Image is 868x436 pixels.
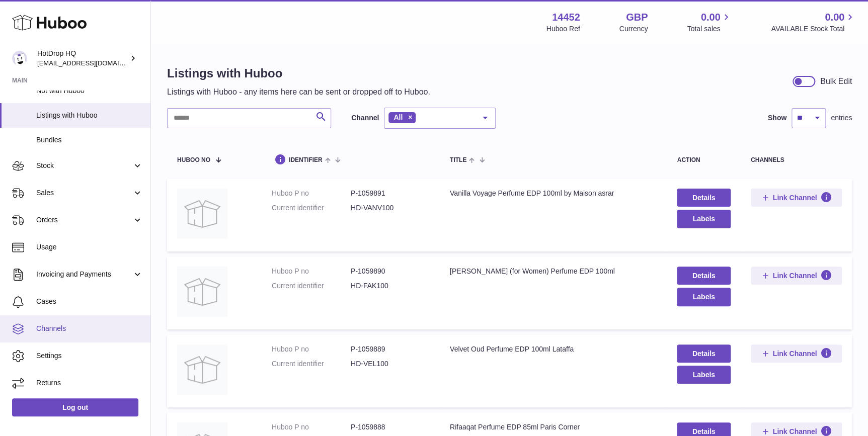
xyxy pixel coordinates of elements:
[751,189,842,207] button: Link Channel
[677,210,730,228] button: Labels
[820,76,852,87] div: Bulk Edit
[552,11,580,24] strong: 14452
[772,193,817,202] span: Link Channel
[36,324,143,333] span: Channels
[177,189,227,239] img: Vanilla Voyage Perfume EDP 100ml by Maison asrar
[167,65,430,81] h1: Listings with Huboo
[37,49,128,68] div: HotDrop HQ
[36,188,132,198] span: Sales
[12,51,27,66] img: internalAdmin-14452@internal.huboo.com
[772,349,817,358] span: Link Channel
[768,113,786,123] label: Show
[450,267,657,276] div: [PERSON_NAME] (for Women) Perfume EDP 100ml
[351,344,430,354] dd: P-1059889
[36,351,143,361] span: Settings
[177,267,227,317] img: Fakhar Lataffa (for Women) Perfume EDP 100ml
[351,281,430,291] dd: HD-FAK100
[351,113,379,123] label: Channel
[272,189,351,198] dt: Huboo P no
[771,24,856,34] span: AVAILABLE Stock Total
[351,422,430,432] dd: P-1059888
[701,11,721,24] span: 0.00
[272,422,351,432] dt: Huboo P no
[677,344,730,363] a: Details
[36,111,143,120] span: Listings with Huboo
[36,161,132,170] span: Stock
[272,344,351,354] dt: Huboo P no
[831,113,852,123] span: entries
[619,24,648,34] div: Currency
[450,157,466,163] span: title
[36,297,143,306] span: Cases
[450,189,657,198] div: Vanilla Voyage Perfume EDP 100ml by Maison asrar
[772,271,817,280] span: Link Channel
[751,344,842,363] button: Link Channel
[677,267,730,285] a: Details
[272,359,351,369] dt: Current identifier
[272,267,351,276] dt: Huboo P no
[36,215,132,225] span: Orders
[36,378,143,388] span: Returns
[351,267,430,276] dd: P-1059890
[36,86,143,96] span: Not with Huboo
[36,135,143,145] span: Bundles
[177,344,227,395] img: Velvet Oud Perfume EDP 100ml Lataffa
[450,344,657,354] div: Velvet Oud Perfume EDP 100ml Lataffa
[771,11,856,34] a: 0.00 AVAILABLE Stock Total
[37,59,148,67] span: [EMAIL_ADDRESS][DOMAIN_NAME]
[751,267,842,285] button: Link Channel
[825,11,844,24] span: 0.00
[626,11,648,24] strong: GBP
[393,113,403,121] span: All
[677,189,730,207] a: Details
[677,288,730,306] button: Labels
[351,189,430,198] dd: P-1059891
[450,422,657,432] div: Rifaaqat Perfume EDP 85ml Paris Corner
[772,427,817,436] span: Link Channel
[687,24,732,34] span: Total sales
[546,24,580,34] div: Huboo Ref
[272,281,351,291] dt: Current identifier
[177,157,210,163] span: Huboo no
[687,11,732,34] a: 0.00 Total sales
[272,203,351,213] dt: Current identifier
[677,366,730,384] button: Labels
[351,359,430,369] dd: HD-VEL100
[36,242,143,252] span: Usage
[351,203,430,213] dd: HD-VANV100
[12,398,138,416] a: Log out
[289,157,323,163] span: identifier
[36,270,132,279] span: Invoicing and Payments
[751,157,842,163] div: channels
[167,86,430,98] p: Listings with Huboo - any items here can be sent or dropped off to Huboo.
[677,157,730,163] div: action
